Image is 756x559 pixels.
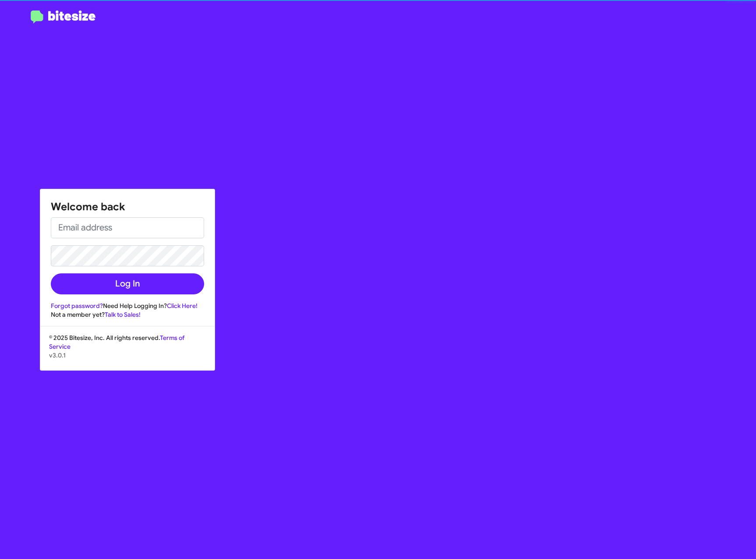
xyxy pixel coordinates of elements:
a: Click Here! [167,302,198,310]
a: Forgot password? [51,302,103,310]
div: Need Help Logging In? [51,301,204,310]
div: © 2025 Bitesize, Inc. All rights reserved. [40,333,215,370]
a: Terms of Service [49,334,184,350]
a: Talk to Sales! [105,311,141,318]
h1: Welcome back [51,200,204,214]
div: Not a member yet? [51,310,204,319]
input: Email address [51,217,204,238]
button: Log In [51,273,204,294]
p: v3.0.1 [49,351,206,360]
